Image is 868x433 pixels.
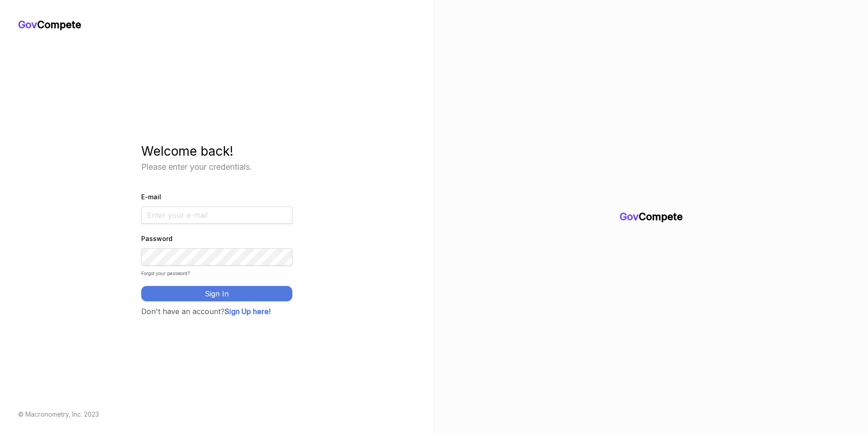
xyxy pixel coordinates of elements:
[18,18,415,31] h1: Compete
[225,307,271,316] span: Sign Up here!
[141,270,292,277] div: Forgot your password?
[141,306,292,317] div: Don't have an account?
[18,409,415,419] div: © Macronometry, Inc. 2023
[620,210,683,223] h1: Compete
[141,235,173,242] label: Password
[141,207,292,224] input: Enter your e-mail
[18,19,37,30] span: Gov
[141,162,252,172] span: Please enter your credentials.
[141,286,292,301] button: Sign In
[141,142,292,161] h1: Welcome back!
[620,211,639,222] span: Gov
[141,193,161,201] label: E-mail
